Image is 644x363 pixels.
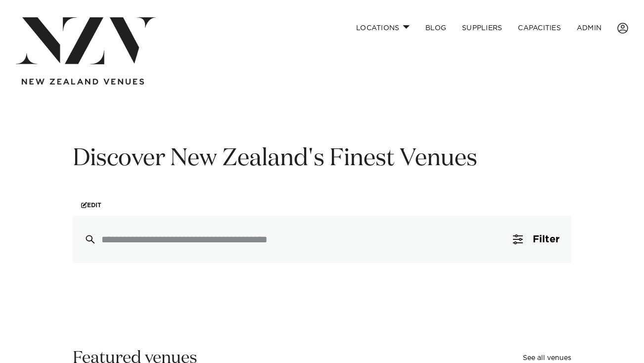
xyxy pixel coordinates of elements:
[348,17,417,39] a: Locations
[510,17,569,39] a: Capacities
[569,17,609,39] a: ADMIN
[22,79,144,85] img: new-zealand-venues-text.png
[523,355,571,362] a: See all venues
[501,216,571,263] button: Filter
[454,17,510,39] a: SUPPLIERS
[16,17,156,64] img: nzv-logo.png
[73,194,110,216] a: Edit
[533,234,559,244] span: Filter
[417,17,454,39] a: BLOG
[73,143,571,175] h1: Discover New Zealand's Finest Venues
